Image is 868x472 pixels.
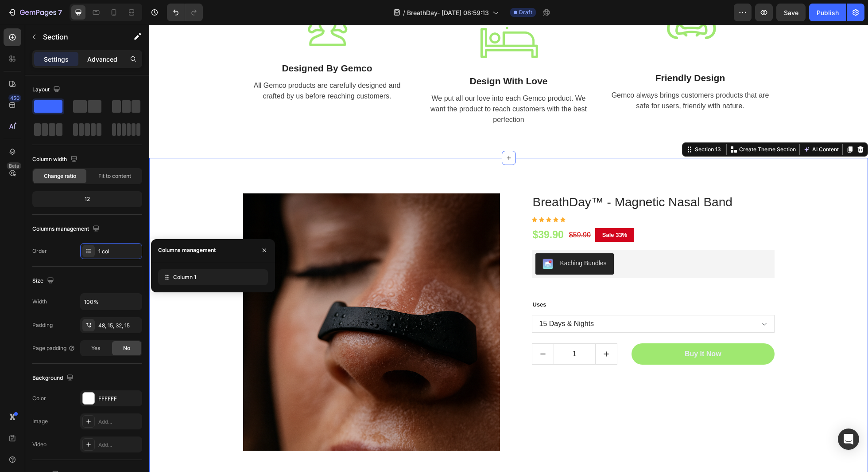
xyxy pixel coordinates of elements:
[32,275,56,287] div: Size
[446,319,468,339] button: increment
[776,4,806,21] button: Save
[34,193,140,205] div: 12
[98,395,140,403] div: FFFFFF
[519,8,532,16] span: Draft
[838,429,859,450] div: Open Intercom Messenger
[32,417,48,425] div: Image
[784,9,798,16] span: Save
[32,247,47,255] div: Order
[32,153,79,165] div: Column width
[482,319,625,340] button: Buy It Now
[98,322,140,330] div: 48, 15, 32, 15
[91,344,100,352] span: Yes
[8,94,21,102] div: 450
[149,25,868,472] iframe: Design area
[44,172,76,180] span: Change ratio
[98,172,131,180] span: Fit to content
[404,319,447,339] input: quantity
[32,372,75,384] div: Background
[98,418,140,426] div: Add...
[403,8,405,17] span: /
[32,441,46,448] div: Video
[383,319,404,339] button: decrement
[98,248,140,256] div: 1 col
[32,394,46,402] div: Color
[32,321,53,329] div: Padding
[457,45,625,61] div: Friendly Design
[32,298,47,306] div: Width
[44,55,69,64] p: Settings
[590,121,647,129] p: Create Theme Section
[544,121,573,129] div: Section 13
[158,246,216,254] div: Columns management
[167,4,203,21] div: Undo/Redo
[383,169,625,186] h3: BreathDay™ - Magnetic Nasal Band
[383,275,398,285] legend: Uses
[275,67,444,101] div: We put all our love into each Gemco product. We want the product to reach customers with the best...
[419,204,442,216] div: $59.90
[411,234,457,243] div: Kaching Bundles
[58,7,62,18] p: 7
[32,223,101,235] div: Columns management
[81,294,142,310] input: Auto
[809,4,846,21] button: Publish
[393,234,404,244] img: KachingBundles.png
[446,203,485,217] pre: Sale 33%
[535,324,572,334] div: Buy It Now
[275,48,444,64] div: Design With Love
[32,84,62,96] div: Layout
[43,31,116,42] p: Section
[98,441,140,449] div: Add...
[123,344,130,352] span: No
[407,8,489,17] span: BreathDay- [DATE] 08:59:13
[4,4,66,21] button: 7
[457,64,625,87] div: Gemco always brings customers products that are safe for users, friendly with nature.
[386,228,465,250] button: Kaching Bundles
[817,8,839,17] div: Publish
[87,55,117,64] p: Advanced
[383,203,415,218] div: $39.90
[652,119,691,130] button: AI Content
[7,162,21,169] div: Beta
[173,273,196,281] span: Column 1
[32,344,75,352] div: Page padding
